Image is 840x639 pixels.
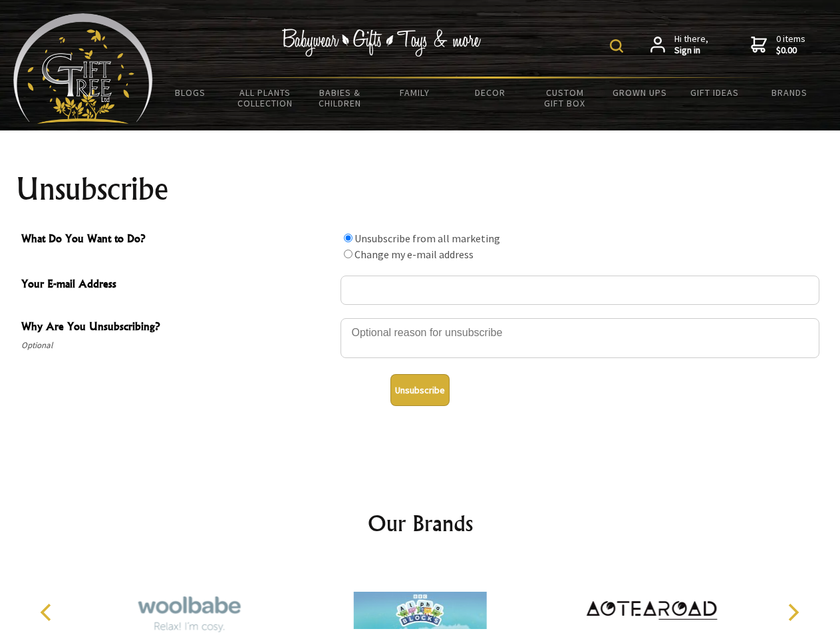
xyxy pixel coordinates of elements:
[354,232,500,245] label: Unsubscribe from all marketing
[390,374,450,406] button: Unsubscribe
[21,318,334,337] span: Why Are You Unsubscribing?
[153,79,228,106] a: BLOGS
[303,79,378,117] a: Babies & Children
[341,276,819,305] input: Your E-mail Address
[527,79,603,117] a: Custom Gift Box
[452,79,527,106] a: Decor
[378,79,453,106] a: Family
[33,598,63,627] button: Previous
[282,29,482,57] img: Babywear - Gifts - Toys & more
[354,248,474,261] label: Change my e-mail address
[778,598,807,627] button: Next
[341,318,819,358] textarea: Why Are You Unsubscribing?
[610,39,623,53] img: product search
[776,33,805,57] span: 0 items
[21,337,334,353] span: Optional
[344,234,352,242] input: What Do You Want to Do?
[752,79,827,106] a: Brands
[21,276,334,295] span: Your E-mail Address
[650,33,708,57] a: Hi there,Sign in
[16,173,825,205] h1: Unsubscribe
[674,45,708,57] strong: Sign in
[13,13,153,124] img: Babyware - Gifts - Toys and more...
[776,45,805,57] strong: $0.00
[344,250,352,258] input: What Do You Want to Do?
[27,507,814,539] h2: Our Brands
[674,33,708,57] span: Hi there,
[751,33,805,57] a: 0 items$0.00
[677,79,752,106] a: Gift Ideas
[602,79,677,106] a: Grown Ups
[228,79,303,117] a: All Plants Collection
[21,230,334,250] span: What Do You Want to Do?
